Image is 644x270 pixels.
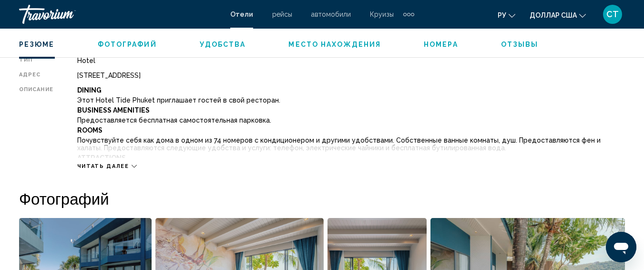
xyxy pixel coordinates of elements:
[19,5,221,24] a: Травориум
[98,41,157,48] span: Фотографий
[288,40,381,49] button: Место нахождения
[19,72,53,79] div: адрес
[606,9,619,19] font: СТ
[77,116,625,124] p: Предоставляется бесплатная самостоятельная парковка.
[19,189,625,208] h2: Фотографий
[424,40,458,49] button: Номера
[501,41,539,48] span: Отзывы
[19,86,53,158] div: Описание
[498,8,515,22] button: Изменить язык
[19,41,55,48] span: Резюме
[272,10,292,18] a: рейсы
[77,126,102,134] b: Rooms
[230,10,253,18] a: Отели
[424,41,458,48] span: Номера
[530,8,586,22] button: Изменить валюту
[501,40,539,49] button: Отзывы
[77,86,102,94] b: Dining
[77,72,625,79] div: [STREET_ADDRESS]
[77,57,625,64] div: Hotel
[200,41,246,48] span: Удобства
[98,40,157,49] button: Фотографий
[311,10,351,18] a: автомобили
[77,136,625,152] p: Почувствуйте себя как дома в одном из 74 номеров с кондиционером и другими удобствами. Собственны...
[77,96,625,104] p: Этот Hotel Tide Phuket приглашает гостей в свой ресторан.
[530,11,577,19] font: доллар США
[77,163,137,170] button: Читать далее
[498,11,506,19] font: ру
[77,106,150,114] b: Business Amenities
[19,40,55,49] button: Резюме
[200,40,246,49] button: Удобства
[288,41,381,48] span: Место нахождения
[403,7,414,22] button: Дополнительные элементы навигации
[370,10,394,18] a: Круизы
[77,163,129,169] span: Читать далее
[606,232,636,262] iframe: Кнопка запуска окна обмена сообщениями
[19,57,53,64] div: Тип
[600,4,625,24] button: Меню пользователя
